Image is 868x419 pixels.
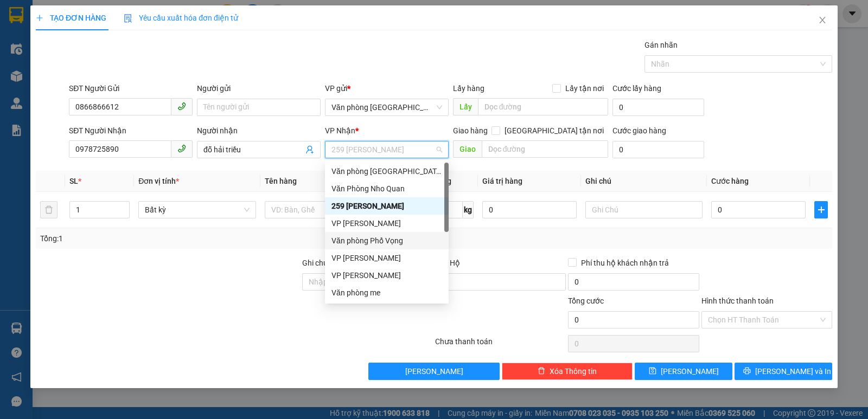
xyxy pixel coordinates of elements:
span: TẠO ĐƠN HÀNG [36,14,106,22]
th: Ghi chú [581,171,707,192]
button: plus [814,201,828,218]
button: save[PERSON_NAME] [635,363,732,380]
div: Tổng: 1 [40,233,336,244]
b: Duy Khang Limousine [88,12,218,26]
span: plus [36,14,43,22]
div: 259 [PERSON_NAME] [331,200,442,212]
div: Văn phòng me [331,287,442,299]
img: icon [124,14,132,23]
span: 259 Lê Duẩn [331,141,442,158]
div: Người nhận [197,125,321,137]
button: printer[PERSON_NAME] và In [735,363,832,380]
div: VP gửi [325,82,449,94]
input: Dọc đường [478,98,609,115]
input: Ghi Chú [585,201,703,218]
div: VP [PERSON_NAME] [331,269,442,281]
span: phone [177,144,186,153]
div: 259 Lê Duẩn [325,197,449,215]
div: VP Thịnh Liệt [325,215,449,232]
span: Yêu cầu xuất hóa đơn điện tử [124,14,238,22]
span: Lấy [453,98,478,115]
div: Văn phòng [GEOGRAPHIC_DATA] [331,165,442,177]
li: Số 2 [PERSON_NAME], [GEOGRAPHIC_DATA] [60,27,246,40]
span: plus [815,205,827,214]
span: Phí thu hộ khách nhận trả [577,257,673,269]
span: Cước hàng [711,177,749,185]
li: Hotline: 19003086 [60,40,246,54]
span: user-add [305,145,314,154]
span: phone [177,102,186,111]
span: VP Nhận [325,126,355,135]
span: Decrease Value [117,210,129,218]
span: Xóa Thông tin [550,365,597,377]
div: Văn Phòng Nho Quan [331,183,442,195]
button: Close [807,5,838,36]
b: GỬI : Văn phòng [GEOGRAPHIC_DATA] [14,79,112,151]
span: Thu Hộ [435,259,460,267]
span: Đơn vị tính [138,177,179,185]
span: delete [538,367,545,376]
span: printer [743,367,751,376]
span: Tên hàng [265,177,297,185]
input: Cước giao hàng [612,141,704,158]
button: [PERSON_NAME] [368,363,499,380]
span: close [818,16,827,24]
label: Ghi chú đơn hàng [302,259,362,267]
span: Bất kỳ [145,202,249,218]
input: Ghi chú đơn hàng [302,273,433,291]
span: [PERSON_NAME] và In [755,365,831,377]
img: logo.jpg [14,14,68,68]
div: Văn phòng Phố Vọng [331,235,442,247]
span: kg [463,201,474,218]
button: delete [40,201,58,218]
span: up [120,203,127,210]
div: VP [PERSON_NAME] [331,252,442,264]
span: Increase Value [117,202,129,210]
div: Văn Phòng Nho Quan [325,180,449,197]
div: Chưa thanh toán [434,336,567,354]
button: deleteXóa Thông tin [502,363,633,380]
div: VP Trương Công Giai [325,267,449,284]
span: down [120,211,127,217]
input: 0 [482,201,577,218]
span: save [649,367,656,376]
span: Giá trị hàng [482,177,522,185]
input: Cước lấy hàng [612,99,704,116]
span: Lấy tận nơi [561,82,608,94]
div: VP Nguyễn Quốc Trị [325,249,449,267]
span: [PERSON_NAME] [661,365,719,377]
input: Dọc đường [482,140,609,158]
span: SL [69,177,78,185]
span: Giao hàng [453,126,488,135]
div: Văn phòng Phố Vọng [325,232,449,249]
div: Văn phòng me [325,284,449,301]
label: Gán nhãn [644,41,678,49]
label: Cước giao hàng [612,126,666,135]
input: VD: Bàn, Ghế [265,201,382,218]
span: [GEOGRAPHIC_DATA] tận nơi [500,125,608,137]
span: [PERSON_NAME] [405,365,463,377]
h1: NB1108250006 [118,79,188,102]
div: SĐT Người Nhận [69,125,193,137]
span: Văn phòng Ninh Bình [331,99,442,115]
label: Cước lấy hàng [612,84,661,93]
div: SĐT Người Gửi [69,82,193,94]
div: Văn phòng Ninh Bình [325,163,449,180]
span: Tổng cước [568,296,604,305]
div: VP [PERSON_NAME] [331,217,442,229]
b: Gửi khách hàng [102,56,203,69]
span: Giao [453,140,482,158]
span: Lấy hàng [453,84,484,93]
div: Người gửi [197,82,321,94]
label: Hình thức thanh toán [701,296,774,305]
